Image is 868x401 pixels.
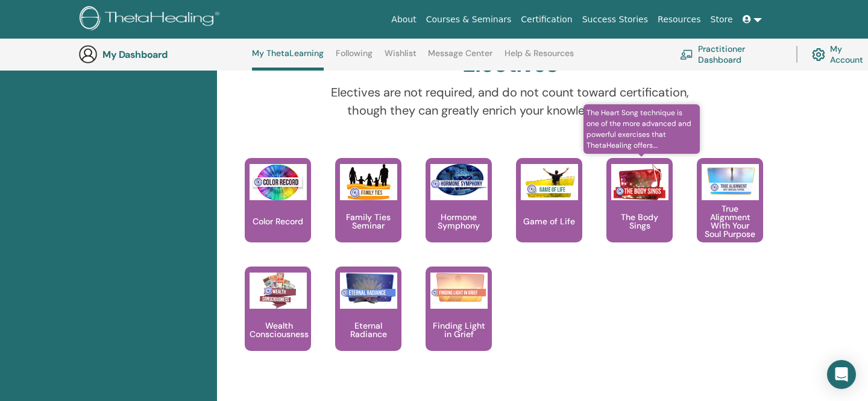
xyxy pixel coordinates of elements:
a: Eternal Radiance Eternal Radiance [335,267,401,375]
a: Finding Light in Grief Finding Light in Grief [426,267,492,375]
a: Store [706,8,738,31]
a: Resources [653,8,706,31]
img: True Alignment With Your Soul Purpose [702,164,759,197]
a: Hormone Symphony Hormone Symphony [426,158,492,267]
a: Certification [516,8,577,31]
p: Game of Life [518,217,580,226]
p: Color Record [248,217,308,226]
h2: Electives [462,51,558,78]
p: Hormone Symphony [426,213,492,230]
img: Wealth Consciousness [250,273,307,309]
a: Courses & Seminars [421,8,517,31]
img: Family Ties Seminar [340,164,397,200]
img: Finding Light in Grief [430,273,488,305]
a: Color Record Color Record [245,158,311,267]
p: Family Ties Seminar [335,213,401,230]
img: Hormone Symphony [430,164,488,196]
p: The Body Sings [606,213,673,230]
img: Game of Life [521,164,578,200]
a: Wealth Consciousness Wealth Consciousness [245,267,311,375]
a: Following [336,48,373,68]
p: Eternal Radiance [335,321,401,338]
img: logo.png [80,6,224,33]
a: My ThetaLearning [252,48,324,71]
img: generic-user-icon.jpg [78,45,98,64]
a: Message Center [428,48,492,68]
span: The H​eart Song ​technique is one of the more advanced and powerful exercises that ThetaHealing o... [583,104,700,154]
img: The Body Sings [611,164,668,200]
p: Electives are not required, and do not count toward certification, though they can greatly enrich... [315,83,706,119]
a: Wishlist [385,48,417,68]
a: True Alignment With Your Soul Purpose True Alignment With Your Soul Purpose [697,158,763,267]
p: Wealth Consciousness [245,321,313,338]
a: The H​eart Song ​technique is one of the more advanced and powerful exercises that ThetaHealing o... [606,158,673,267]
a: Success Stories [577,8,653,31]
img: cog.svg [812,45,825,64]
p: True Alignment With Your Soul Purpose [697,204,763,238]
a: Game of Life Game of Life [516,158,582,267]
img: chalkboard-teacher.svg [680,49,693,59]
a: About [386,8,421,31]
a: Family Ties Seminar Family Ties Seminar [335,158,401,267]
div: Open Intercom Messenger [827,360,856,389]
img: Eternal Radiance [340,273,397,305]
h3: My Dashboard [102,49,223,60]
a: Practitioner Dashboard [680,41,782,68]
img: Color Record [250,164,307,200]
a: Help & Resources [505,48,574,68]
p: Finding Light in Grief [426,321,492,338]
